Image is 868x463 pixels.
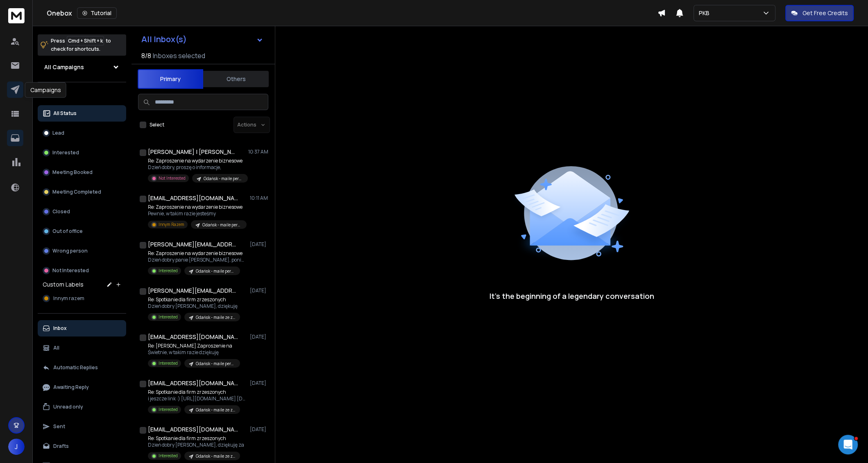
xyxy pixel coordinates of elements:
button: Sent [38,418,126,435]
p: Meeting Booked [52,169,93,176]
h1: All Inbox(s) [141,35,187,43]
button: All Inbox(s) [135,31,270,47]
span: Cmd + Shift + k [67,36,104,45]
p: Closed [52,208,70,215]
p: Interested [159,360,178,366]
p: Lead [52,130,64,136]
p: Meeting Completed [52,189,101,195]
button: Drafts [38,438,126,454]
p: [DATE] [250,241,268,248]
p: Dzień dobry [PERSON_NAME], dziękuję [148,303,240,309]
button: Meeting Booked [38,164,126,181]
button: J [8,438,25,455]
p: All Status [53,110,77,117]
iframe: Intercom live chat [838,435,858,454]
p: Get Free Credits [802,9,848,17]
p: Gdańsk - maile personalne ownerzy [196,268,235,274]
p: [DATE] [250,426,268,433]
p: Re: Spotkanie dla firm zrzeszonych [148,296,240,303]
p: Not Interested [52,267,89,274]
p: Out of office [52,228,83,235]
h1: [PERSON_NAME][EMAIL_ADDRESS][DOMAIN_NAME] [148,240,238,248]
button: Lead [38,125,126,141]
p: Wrong person [52,248,88,254]
button: Automatic Replies [38,359,126,376]
button: Unread only [38,399,126,415]
p: Interested [159,314,178,320]
p: Gdańsk - maile ze zwiazku pracodawcow [196,314,235,321]
p: Dzień dobry, proszę o informacje, [148,164,246,171]
h1: [EMAIL_ADDRESS][DOMAIN_NAME] [148,194,238,202]
span: 8 / 8 [141,51,151,61]
h1: [PERSON_NAME] | [PERSON_NAME] [148,148,238,156]
p: Not Interested [159,175,186,181]
p: 10:37 AM [248,149,268,155]
button: All Status [38,105,126,122]
button: Awaiting Reply [38,379,126,395]
p: PKB [699,9,713,17]
p: Interested [159,268,178,274]
p: Gdańsk - maile ze zwiazku pracodawcow [196,453,235,459]
h3: Inboxes selected [153,51,205,61]
button: Wrong person [38,243,126,259]
p: Innym Razem [159,221,184,228]
p: Dzień dobry panie [PERSON_NAME], poniższej [148,257,246,263]
div: Onebox [47,7,657,19]
p: Re: Spotkanie dla firm zrzeszonych [148,435,244,442]
p: Sent [53,423,65,430]
h1: All Campaigns [44,63,84,71]
button: All [38,340,126,356]
p: Automatic Replies [53,364,98,371]
p: Re: Zaproszenie na wydarzenie biznesowe [148,204,246,210]
button: All Campaigns [38,59,126,75]
button: Others [203,70,269,88]
button: Closed [38,203,126,220]
button: Get Free Credits [785,5,854,21]
p: Interested [159,407,178,413]
p: Press to check for shortcuts. [51,37,111,53]
p: Gdańsk - maile ze zwiazku pracodawcow [196,407,235,413]
p: [DATE] [250,334,268,340]
p: Interested [159,453,178,459]
p: Re: Zaproszenie na wydarzenie biznesowe [148,158,246,164]
p: Re: Zaproszenie na wydarzenie biznesowe [148,250,246,257]
button: Interested [38,145,126,161]
button: Innym razem [38,290,126,307]
button: Not Interested [38,262,126,279]
p: Inbox [53,325,67,332]
button: Tutorial [77,7,117,19]
p: Re: Spotkanie dla firm zrzeszonych [148,389,246,395]
p: It’s the beginning of a legendary conversation [490,290,654,302]
p: [DATE] [250,380,268,386]
p: i jeszcze link :) [URL][DOMAIN_NAME] [DATE], [148,395,246,402]
p: Unread only [53,404,83,410]
span: Innym razem [53,295,84,302]
h1: [EMAIL_ADDRESS][DOMAIN_NAME] [148,379,238,387]
h3: Custom Labels [43,280,84,289]
button: Out of office [38,223,126,239]
h3: Filters [38,89,126,100]
p: Re: [PERSON_NAME] Zaproszenie na [148,343,240,349]
p: All [53,345,59,351]
h1: [PERSON_NAME][EMAIL_ADDRESS][DOMAIN_NAME] [148,287,238,295]
p: 10:11 AM [250,195,268,201]
button: Primary [138,69,203,89]
button: Meeting Completed [38,184,126,200]
p: Gdańsk - maile personalne ownerzy [202,222,242,228]
p: Gdańsk - maile personalne ownerzy [196,361,235,367]
h1: [EMAIL_ADDRESS][DOMAIN_NAME] [148,333,238,341]
p: Awaiting Reply [53,384,89,391]
button: Inbox [38,320,126,337]
p: Interested [52,149,79,156]
h1: [EMAIL_ADDRESS][DOMAIN_NAME] [148,425,238,434]
p: Świetnie, w takim razie dziękuję [148,349,240,356]
p: [DATE] [250,287,268,294]
label: Select [150,122,164,128]
div: Campaigns [25,82,66,98]
p: Drafts [53,443,69,449]
p: Dzień dobry [PERSON_NAME], dziękuję za [148,442,244,448]
p: Pewnie, w takim razie jesteśmy [148,210,246,217]
p: Gdańsk - maile personalne ownerzy [204,176,243,182]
